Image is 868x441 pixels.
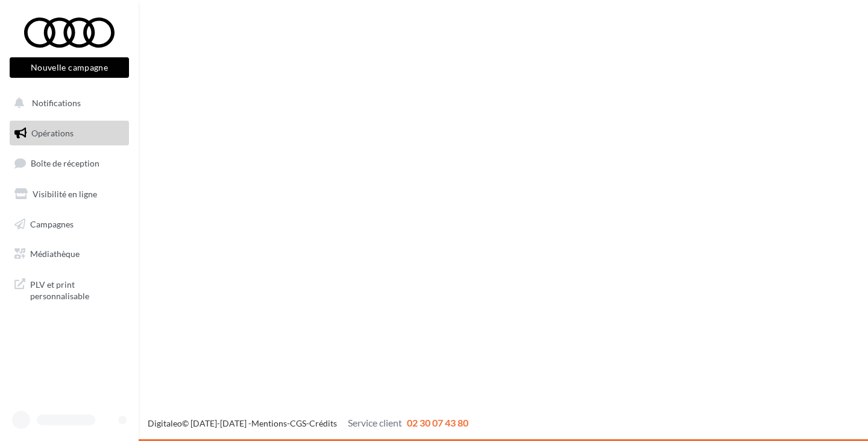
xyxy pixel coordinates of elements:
[7,241,131,267] a: Médiathèque
[407,417,468,428] span: 02 30 07 43 80
[7,150,131,176] a: Boîte de réception
[7,90,127,116] button: Notifications
[348,417,402,428] span: Service client
[148,418,182,428] a: Digitaleo
[148,418,468,428] span: © [DATE]-[DATE] - - -
[32,98,81,108] span: Notifications
[7,121,131,146] a: Opérations
[7,212,131,237] a: Campagnes
[10,57,129,78] button: Nouvelle campagne
[31,158,99,168] span: Boîte de réception
[7,271,131,307] a: PLV et print personnalisable
[290,418,306,428] a: CGS
[309,418,337,428] a: Crédits
[33,189,97,199] span: Visibilité en ligne
[30,276,124,302] span: PLV et print personnalisable
[7,182,131,207] a: Visibilité en ligne
[251,418,287,428] a: Mentions
[30,249,80,259] span: Médiathèque
[30,218,74,229] span: Campagnes
[31,128,74,138] span: Opérations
